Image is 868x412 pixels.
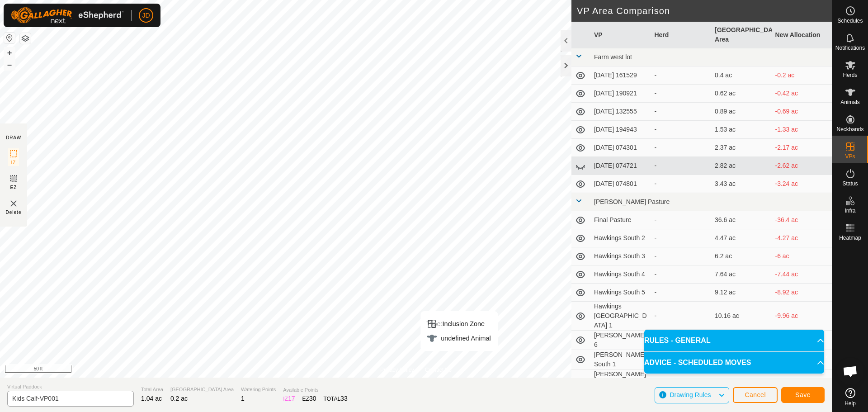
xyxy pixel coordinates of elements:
td: 6.2 ac [711,247,772,265]
button: + [4,47,15,58]
td: -7.44 ac [772,265,832,284]
div: undefined Animal [426,333,491,344]
img: VP [8,198,19,209]
div: EZ [302,394,316,403]
td: [DATE] 132555 [590,103,651,121]
button: Cancel [733,387,778,403]
div: Inclusion Zone [426,318,491,329]
div: - [655,233,708,243]
span: Heatmap [839,235,861,241]
span: [PERSON_NAME] Pasture [594,198,670,205]
button: Map Layers [20,33,31,44]
button: – [4,59,15,70]
td: 1.53 ac [711,121,772,139]
span: 30 [309,395,316,402]
div: IZ [283,394,295,403]
span: Notifications [835,45,865,51]
th: New Allocation [772,22,832,48]
div: - [655,143,708,152]
td: 9.12 ac [711,284,772,302]
span: Virtual Paddock [7,383,134,391]
span: Watering Points [241,386,276,393]
td: 0.4 ac [711,66,772,85]
td: -6 ac [772,247,832,265]
div: - [655,311,708,321]
h2: VP Area Comparison [577,5,832,16]
div: - [655,270,708,279]
td: [PERSON_NAME] 6 [590,331,651,350]
td: [DATE] 074301 [590,139,651,157]
span: Neckbands [836,127,863,132]
td: -3.24 ac [772,175,832,193]
td: -0.2 ac [772,66,832,85]
td: [DATE] 161529 [590,66,651,85]
td: -1.33 ac [772,121,832,139]
a: Contact Us [425,366,452,374]
div: TOTAL [324,394,348,403]
p-accordion-header: RULES - GENERAL [644,330,824,351]
td: [PERSON_NAME] South 1 [590,350,651,369]
td: Final Pasture [590,211,651,229]
th: Herd [651,22,712,48]
td: 2.37 ac [711,139,772,157]
td: [DATE] 194943 [590,121,651,139]
span: Drawing Rules [670,391,711,398]
td: Hawkings South 5 [590,284,651,302]
span: Infra [844,208,855,213]
div: - [655,125,708,134]
div: - [655,251,708,261]
span: VPs [845,154,855,159]
a: Help [832,384,868,410]
span: 0.2 ac [170,395,188,402]
td: -0.69 ac [772,103,832,121]
td: 0.62 ac [711,85,772,103]
span: IZ [11,159,16,166]
img: Gallagher Logo [11,7,124,24]
div: - [655,107,708,116]
div: - [655,179,708,189]
div: - [655,215,708,225]
td: 4.47 ac [711,229,772,247]
span: JD [142,11,150,20]
span: ADVICE - SCHEDULED MOVES [644,357,751,368]
td: 10.16 ac [711,302,772,331]
td: [DATE] 074801 [590,175,651,193]
td: Hawkings South 3 [590,247,651,265]
span: [GEOGRAPHIC_DATA] Area [170,386,234,393]
div: - [655,288,708,297]
div: - [655,161,708,170]
th: VP [590,22,651,48]
div: Open chat [837,358,864,385]
span: Delete [6,209,22,216]
td: -9.96 ac [772,302,832,331]
button: Reset Map [4,33,15,43]
td: 7.64 ac [711,265,772,284]
span: Help [844,401,856,406]
td: -4.27 ac [772,229,832,247]
span: Schedules [837,18,863,24]
td: Hawkings [GEOGRAPHIC_DATA] 1 [590,302,651,331]
span: 1.04 ac [141,395,162,402]
td: -36.4 ac [772,211,832,229]
td: [DATE] 074721 [590,157,651,175]
td: 0.89 ac [711,103,772,121]
td: -8.92 ac [772,284,832,302]
span: Cancel [745,391,766,398]
p-accordion-header: ADVICE - SCHEDULED MOVES [644,352,824,374]
span: Status [842,181,858,186]
td: Hawkings South 2 [590,229,651,247]
span: Available Points [283,386,347,394]
span: 17 [288,395,295,402]
td: [PERSON_NAME] [GEOGRAPHIC_DATA][PERSON_NAME] [590,369,651,408]
span: Herds [843,72,857,78]
span: Save [795,391,811,398]
button: Save [781,387,825,403]
a: Privacy Policy [380,366,414,374]
th: [GEOGRAPHIC_DATA] Area [711,22,772,48]
td: 3.43 ac [711,175,772,193]
td: 2.82 ac [711,157,772,175]
span: Total Area [141,386,163,393]
span: Farm west lot [594,53,632,61]
span: RULES - GENERAL [644,335,711,346]
span: EZ [10,184,17,191]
